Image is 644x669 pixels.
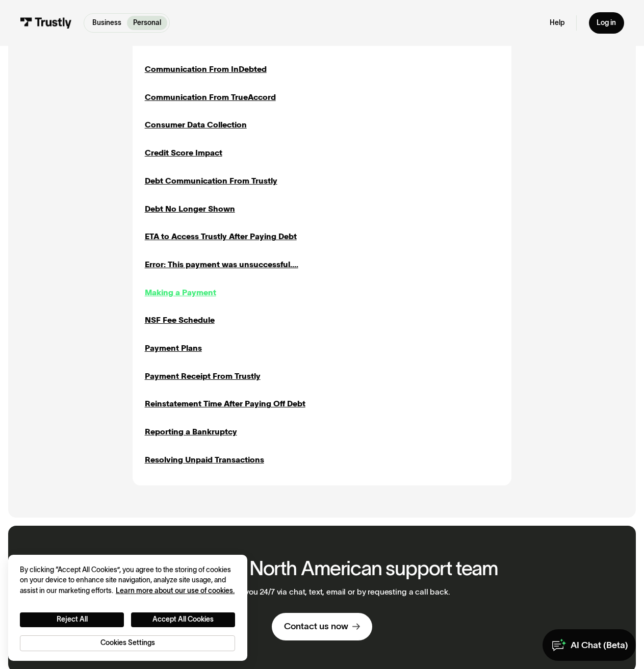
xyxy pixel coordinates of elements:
div: Log in [597,18,616,28]
a: Consumer Data Collection [145,119,247,131]
a: Communication From TrueAccord [145,91,276,103]
p: Personal [133,18,161,29]
div: By clicking “Accept All Cookies”, you agree to the storing of cookies on your device to enhance s... [20,565,235,597]
a: Payment Receipt From Trustly [145,370,261,382]
a: More information about your privacy, opens in a new tab [116,587,235,595]
a: Personal [127,16,167,30]
h2: Contact our North American support team [146,557,498,579]
a: Reinstatement Time After Paying Off Debt [145,398,305,409]
a: Payment Plans [145,342,202,354]
button: Accept All Cookies [131,612,235,627]
a: Communication From InDebted [145,63,267,75]
button: Reject All [20,612,124,627]
button: Cookies Settings [20,635,235,651]
img: Trustly Logo [20,17,72,28]
a: Debt Communication From Trustly [145,175,277,187]
a: NSF Fee Schedule [145,314,215,326]
div: AI Chat (Beta) [571,639,628,651]
a: Debt No Longer Shown [145,203,235,215]
p: We’re here for you 24/7 via chat, text, email or by requesting a call back. [194,587,450,597]
a: Making a Payment [145,287,216,298]
div: Privacy [20,565,235,651]
p: Business [92,18,121,29]
div: Contact us now [284,621,348,632]
a: Resolving Unpaid Transactions [145,454,264,466]
div: Cookie banner [8,555,247,661]
a: Reporting a Bankruptcy [145,426,237,438]
a: Business [86,16,127,30]
a: Credit Score Impact [145,147,222,159]
a: Log in [589,12,624,33]
a: Help [550,18,564,28]
a: Contact us now [272,613,372,640]
a: ETA to Access Trustly After Paying Debt [145,230,297,242]
a: AI Chat (Beta) [543,629,636,661]
a: Error: This payment was unsuccessful.... [145,259,298,270]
